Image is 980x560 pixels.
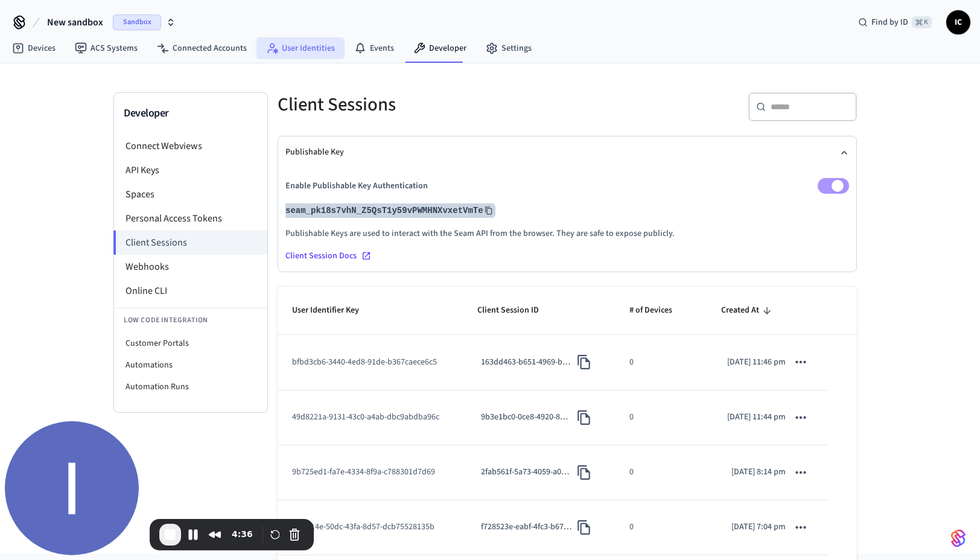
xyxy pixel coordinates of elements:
button: Copy Client Session ID [571,460,597,485]
span: ⌘ K [912,16,932,28]
button: Copy Client Session ID [571,515,597,540]
p: [DATE] 8:14 pm [731,466,786,479]
button: seam_pk18s7vhN_Z5QsT1y59vPWMHNXvxetVmTe [283,203,495,218]
span: Client Session ID [477,301,555,320]
li: Automation Runs [114,376,267,398]
td: 9b725ed1-fa7e-4334-8f9a-c788301d7d69 [278,445,463,500]
span: # of Devices [629,301,688,320]
li: Low Code Integration [114,308,267,332]
span: Sandbox [113,14,161,30]
a: Devices [2,37,65,59]
button: Copy Client Session ID [571,405,597,430]
button: Copy Client Session ID [571,349,597,375]
a: ACS Systems [65,37,147,59]
span: User Identifier Key [292,301,375,320]
span: IC [947,11,969,33]
td: 0 [615,500,707,555]
td: bfbd3cb6-3440-4ed8-91de-b367caece6c5 [278,335,463,390]
p: 163dd463-b651-4969-b369-2b10d3214346 [481,356,571,369]
div: Find by ID⌘ K [848,11,941,33]
p: Enable Publishable Key Authentication [285,180,428,192]
a: User Identities [256,37,345,59]
button: IC [946,10,970,34]
td: 0 [615,335,707,390]
a: Settings [476,37,541,59]
p: [DATE] 11:44 pm [727,411,786,424]
p: f728523e-eabf-4fc3-b678-f18911bbe07c [481,521,571,533]
p: 9b3e1bc0-0ce8-4920-8e0e-de774be4726b [481,411,571,424]
li: Personal Access Tokens [114,206,267,231]
li: Spaces [114,182,267,206]
td: 0 [615,445,707,500]
span: Find by ID [871,16,908,28]
td: 526cf14e-50dc-43fa-8d57-dcb75528135b [278,500,463,555]
li: Online CLI [114,279,267,303]
div: Publishable Key [285,168,849,272]
span: New sandbox [47,15,103,30]
p: [DATE] 7:04 pm [731,521,786,533]
a: Client Session Docs [285,250,849,262]
a: Connected Accounts [147,37,256,59]
li: Customer Portals [114,332,267,354]
h5: Client Sessions [278,92,560,117]
li: Connect Webviews [114,134,267,158]
td: 0 [615,390,707,445]
a: Developer [404,37,476,59]
td: 49d8221a-9131-43c0-a4ab-dbc9abdba96c [278,390,463,445]
li: Client Sessions [113,231,267,255]
button: Publishable Key [285,136,849,168]
li: API Keys [114,158,267,182]
p: [DATE] 11:46 pm [727,356,786,369]
img: SeamLogoGradient.69752ec5.svg [951,529,966,548]
a: Events [345,37,404,59]
li: Webhooks [114,255,267,279]
p: 2fab561f-5a73-4059-a0db-644b9e8fdc03 [481,466,571,479]
li: Automations [114,354,267,376]
p: Publishable Keys are used to interact with the Seam API from the browser. They are safe to expose... [285,227,849,240]
span: Created At [721,301,775,320]
h3: Developer [124,105,258,122]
